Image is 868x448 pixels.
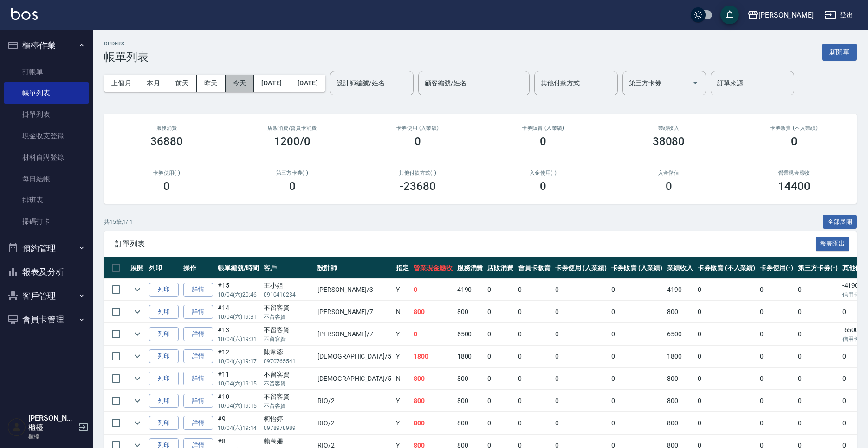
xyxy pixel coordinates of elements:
[264,402,313,410] p: 不留客資
[218,313,259,321] p: 10/04 (六) 19:31
[455,346,486,367] td: 1800
[609,368,665,390] td: 0
[394,279,411,301] td: Y
[695,279,758,301] td: 0
[218,402,259,410] p: 10/04 (六) 19:15
[665,346,695,367] td: 1800
[516,323,553,345] td: 0
[743,170,846,176] h2: 營業現金應收
[264,436,313,446] div: 賴萬姍
[822,44,857,61] button: 新開單
[411,323,455,345] td: 0
[516,257,553,279] th: 會員卡販賣
[758,346,796,367] td: 0
[130,283,144,297] button: expand row
[215,346,261,367] td: #12
[4,104,89,125] a: 掛單列表
[104,50,149,63] h3: 帳單列表
[796,390,840,412] td: 0
[150,135,183,148] h3: 36880
[264,281,313,290] div: 王小姐
[394,368,411,390] td: N
[197,75,226,92] button: 昨天
[455,279,486,301] td: 4190
[149,349,179,364] button: 列印
[315,390,394,412] td: RIO /2
[822,47,857,56] a: 新開單
[758,279,796,301] td: 0
[758,368,796,390] td: 0
[130,305,144,319] button: expand row
[315,412,394,434] td: RIO /2
[130,327,144,341] button: expand row
[240,170,343,176] h2: 第三方卡券(-)
[455,412,486,434] td: 800
[315,301,394,323] td: [PERSON_NAME] /7
[7,418,26,436] img: Person
[149,416,179,430] button: 列印
[553,301,609,323] td: 0
[553,390,609,412] td: 0
[609,346,665,367] td: 0
[394,412,411,434] td: Y
[758,257,796,279] th: 卡券使用(-)
[758,323,796,345] td: 0
[115,240,816,249] span: 訂單列表
[4,33,89,57] button: 櫃檯作業
[553,257,609,279] th: 卡券使用 (入業績)
[289,180,296,193] h3: 0
[264,313,313,321] p: 不留客資
[821,6,857,24] button: 登出
[215,279,261,301] td: #15
[394,257,411,279] th: 指定
[609,257,665,279] th: 卡券販賣 (入業績)
[609,323,665,345] td: 0
[290,75,325,92] button: [DATE]
[139,75,168,92] button: 本月
[823,215,857,229] button: 全部展開
[104,41,149,47] h2: ORDERS
[218,290,259,299] p: 10/04 (六) 20:46
[553,279,609,301] td: 0
[4,211,89,232] a: 掃碼打卡
[240,125,343,131] h2: 店販消費 /會員卡消費
[609,412,665,434] td: 0
[411,279,455,301] td: 0
[617,170,720,176] h2: 入金儲值
[254,75,290,92] button: [DATE]
[366,125,469,131] h2: 卡券使用 (入業績)
[485,257,516,279] th: 店販消費
[4,125,89,146] a: 現金收支登錄
[264,357,313,366] p: 0970765541
[411,257,455,279] th: 營業現金應收
[665,412,695,434] td: 800
[183,327,213,341] a: 詳情
[485,412,516,434] td: 0
[264,303,313,313] div: 不留客資
[168,75,197,92] button: 前天
[411,346,455,367] td: 1800
[183,283,213,297] a: 詳情
[743,125,846,131] h2: 卡券販賣 (不入業績)
[115,125,218,131] h3: 服務消費
[4,82,89,104] a: 帳單列表
[720,6,739,24] button: save
[264,347,313,357] div: 陳韋蓉
[149,327,179,341] button: 列印
[796,279,840,301] td: 0
[455,257,486,279] th: 服務消費
[394,323,411,345] td: Y
[816,237,850,251] button: 報表匯出
[666,180,672,193] h3: 0
[411,301,455,323] td: 800
[516,346,553,367] td: 0
[516,412,553,434] td: 0
[218,335,259,343] p: 10/04 (六) 19:31
[411,412,455,434] td: 800
[665,368,695,390] td: 800
[400,180,436,193] h3: -23680
[4,168,89,189] a: 每日結帳
[4,61,89,82] a: 打帳單
[149,305,179,319] button: 列印
[215,301,261,323] td: #14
